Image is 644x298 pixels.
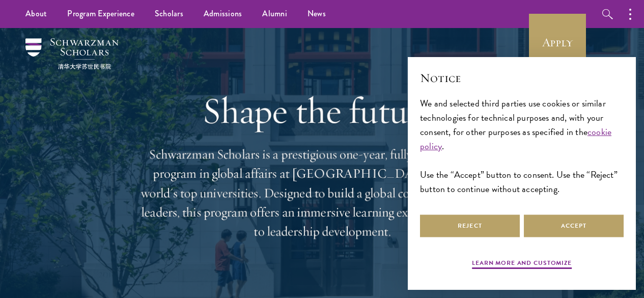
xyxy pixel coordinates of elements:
[139,145,506,241] p: Schwarzman Scholars is a prestigious one-year, fully funded master’s program in global affairs at...
[25,38,119,69] img: Schwarzman Scholars
[420,69,624,87] h2: Notice
[420,214,520,237] button: Reject
[472,258,572,270] button: Learn more and customize
[139,89,506,132] h1: Shape the future.
[524,214,624,237] button: Accept
[420,96,624,197] div: We and selected third parties use cookies or similar technologies for technical purposes and, wit...
[529,14,586,71] a: Apply
[420,125,611,153] a: cookie policy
